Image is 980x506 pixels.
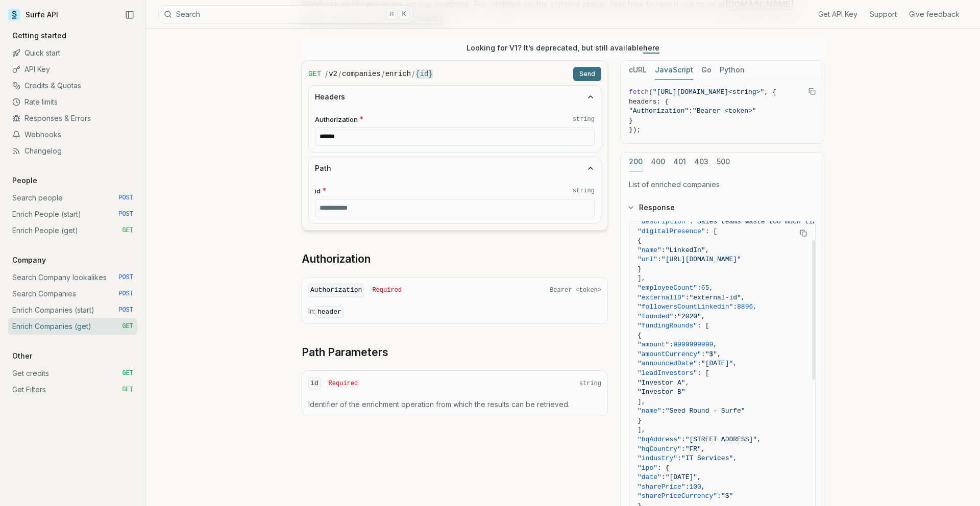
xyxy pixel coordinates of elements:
[638,398,646,406] span: ],
[629,153,643,171] button: 200
[8,206,137,222] a: Enrich People (start) POST
[689,483,701,491] span: 100
[118,273,133,282] span: POST
[701,61,712,80] button: Go
[733,303,737,311] span: :
[673,341,713,348] span: 9999999999
[638,227,705,235] span: "digitalPresence"
[638,237,642,244] span: {
[737,303,753,311] span: 8896
[638,492,717,500] span: "sharePriceCurrency"
[638,360,697,367] span: "announcedDate"
[8,318,137,335] a: Enrich Companies (get) GET
[329,380,358,388] span: Required
[638,417,642,424] span: }
[685,294,690,301] span: :
[8,127,137,143] a: Webhooks
[8,31,70,41] p: Getting started
[8,286,137,302] a: Search Companies POST
[870,9,897,19] a: Support
[717,492,721,500] span: :
[118,194,133,202] span: POST
[753,303,757,311] span: ,
[629,117,633,124] span: }
[579,380,601,388] span: string
[122,369,133,377] span: GET
[638,246,661,254] span: "name"
[638,483,685,491] span: "sharePrice"
[638,426,646,434] span: ],
[638,388,685,396] span: "Investor B"
[685,379,690,387] span: ,
[733,360,737,367] span: ,
[629,126,641,134] span: });
[629,180,816,190] p: List of enriched companies
[8,382,137,398] a: Get Filters GET
[709,284,713,292] span: ,
[8,255,50,265] p: Company
[399,9,410,20] kbd: K
[8,94,137,110] a: Rate limits
[302,345,388,360] a: Path Parameters
[302,252,371,266] a: Authorization
[122,322,133,331] span: GET
[657,464,669,472] span: : {
[8,61,137,78] a: API Key
[689,218,693,225] span: :
[796,225,811,241] button: Copy Text
[717,350,721,358] span: ,
[342,69,381,79] code: companies
[657,256,661,263] span: :
[573,67,601,81] button: Send
[666,246,705,254] span: "LinkedIn"
[467,43,659,53] p: Looking for V1? It’s deprecated, but still available
[685,436,757,443] span: "[STREET_ADDRESS]"
[638,218,689,225] span: "description"
[804,84,820,99] button: Copy Text
[638,341,669,348] span: "amount"
[673,153,686,171] button: 401
[621,194,824,221] button: Response
[8,302,137,318] a: Enrich Companies (start) POST
[629,88,649,96] span: fetch
[701,360,733,367] span: "[DATE]"
[122,7,137,22] button: Collapse Sidebar
[655,61,693,80] button: JavaScript
[638,464,657,472] span: "ipo"
[681,436,685,443] span: :
[638,294,685,301] span: "externalID"
[8,365,137,382] a: Get credits GET
[638,350,701,358] span: "amountCurrency"
[338,69,341,79] span: /
[701,284,709,292] span: 65
[329,69,337,79] code: v2
[697,360,701,367] span: :
[638,445,681,453] span: "hqCountry"
[697,284,701,292] span: :
[8,7,58,22] a: Surfe API
[118,306,133,314] span: POST
[661,246,666,254] span: :
[309,86,601,108] button: Headers
[8,351,36,361] p: Other
[122,386,133,394] span: GET
[308,69,321,79] span: GET
[661,256,741,263] span: "[URL][DOMAIN_NAME]"
[118,210,133,218] span: POST
[689,294,741,301] span: "external-id"
[701,313,705,320] span: ,
[122,226,133,235] span: GET
[638,274,646,282] span: ],
[308,306,601,317] p: In:
[8,110,137,127] a: Responses & Errors
[8,175,41,186] p: People
[8,269,137,286] a: Search Company lookalikes POST
[643,43,659,52] a: here
[638,436,681,443] span: "hqAddress"
[118,290,133,298] span: POST
[8,190,137,206] a: Search people POST
[705,350,717,358] span: "$"
[638,265,642,273] span: }
[909,9,960,19] a: Give feedback
[573,187,595,195] code: string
